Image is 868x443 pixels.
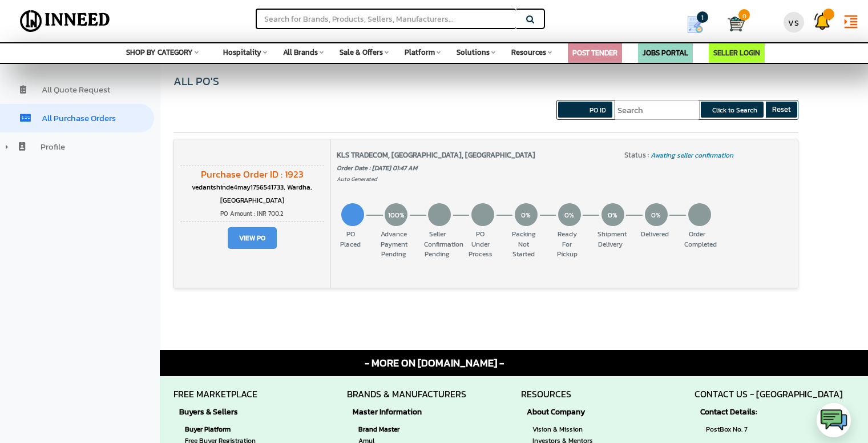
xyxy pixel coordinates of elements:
[15,7,115,35] img: Inneed.Market
[842,13,859,30] i: format_indent_increase
[651,150,733,160] span: Awating seller confirmation
[340,47,383,58] span: Sale & Offers
[738,9,750,21] span: 0
[728,15,745,33] img: Cart
[192,182,312,206] span: vedantshinde4may1756541733, Wardha, [GEOGRAPHIC_DATA]
[532,424,602,435] a: Vision & Mission
[572,47,617,58] a: POST TENDER
[645,203,668,226] span: 0%
[337,175,377,183] span: Auto Generated
[42,83,110,96] span: All Quote Request
[457,47,490,58] span: Solutions
[283,47,318,58] span: All Brands
[415,229,459,259] div: Seller Confirmation Pending
[814,13,831,30] img: Support Tickets
[558,102,612,118] button: PO ID
[42,111,116,124] span: All Purchase Orders
[713,47,760,58] a: SELLER LOGIN
[358,424,455,435] strong: Brand Master
[179,406,298,418] strong: Buyers & Sellers
[353,406,461,418] strong: Master Information
[624,150,649,160] span: Status :
[511,47,546,58] span: Resources
[700,406,862,418] strong: Contact Details:
[671,11,728,38] a: my Quotes 1
[182,168,322,181] div: Purchase Order ID : 1923
[329,229,372,249] div: PO Placed
[784,12,804,33] div: VS
[337,150,624,161] div: KLS TRADECOM, [GEOGRAPHIC_DATA], [GEOGRAPHIC_DATA]
[515,203,538,226] span: 0%
[459,229,502,259] div: PO Under process
[728,11,736,37] a: Cart 0
[819,406,848,434] img: logo.png
[701,102,764,118] button: Click to Search
[41,140,65,153] span: Profile
[697,11,708,23] span: 1
[372,163,417,172] span: [DATE] 01:47 AM
[126,47,193,58] span: SHOP BY CATEGORY
[220,209,284,218] span: PO Amount : INR 700.2
[766,102,797,118] button: Reset
[228,227,277,249] span: View PO
[223,47,261,58] span: Hospitality
[601,203,624,226] span: 0%
[614,100,700,120] input: Search
[385,203,407,226] span: 100%
[590,105,606,115] span: PO ID
[546,229,589,259] div: Ready for pickup
[337,163,370,172] span: Order Date :
[173,75,798,88] div: All PO's
[643,47,688,58] a: JOBS PORTAL
[365,356,504,370] span: - MORE ON [DOMAIN_NAME] -
[676,229,719,249] div: Order Completed
[687,16,704,33] img: Show My Quotes
[706,424,857,435] span: PostBox No. 7
[589,229,632,249] div: Shipment Delivery
[632,229,676,239] div: Delivered
[372,229,415,259] div: Advance Payment Pending
[228,232,277,244] a: View PO
[780,3,808,37] a: VS
[808,3,837,34] a: Support Tickets
[502,229,546,259] div: Packing not started
[837,3,865,38] a: format_indent_increase
[256,9,516,29] input: Search for Brands, Products, Sellers, Manufacturers...
[558,203,581,226] span: 0%
[527,406,608,418] strong: About Company
[185,424,293,435] strong: Buyer Platform
[405,47,435,58] span: Platform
